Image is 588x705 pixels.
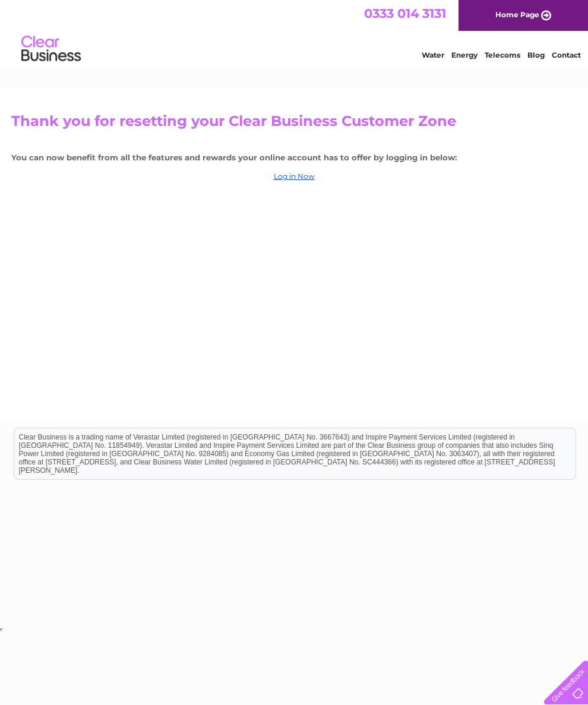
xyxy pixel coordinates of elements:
a: Log in Now [274,172,315,181]
img: logo.png [21,31,81,67]
a: Energy [451,50,478,59]
h4: You can now benefit from all the features and rewards your online account has to offer by logging... [11,153,577,162]
a: Telecoms [485,50,520,59]
a: Contact [552,50,581,59]
a: Water [422,50,444,59]
a: 0333 014 3131 [364,6,446,21]
h2: Thank you for resetting your Clear Business Customer Zone [11,113,577,135]
a: Blog [527,50,545,59]
div: Clear Business is a trading name of Verastar Limited (registered in [GEOGRAPHIC_DATA] No. 3667643... [14,7,576,58]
